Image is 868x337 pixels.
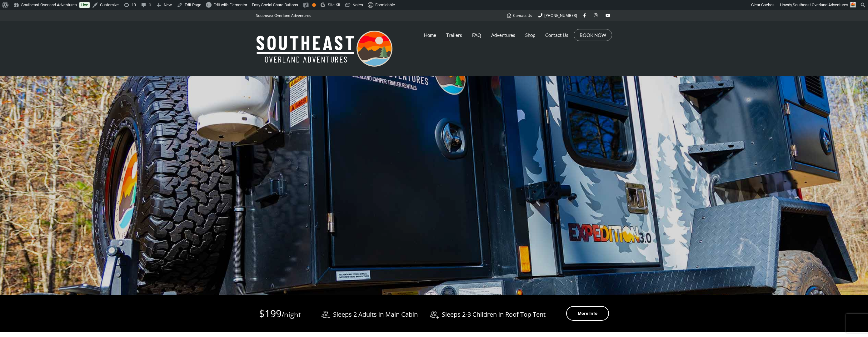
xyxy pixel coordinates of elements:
[491,27,515,43] a: Adventures
[442,310,546,319] span: Sleeps 2-3 Children in Roof Top Tent
[256,31,392,67] img: Southeast Overland Adventures
[259,306,301,321] div: $199
[79,2,90,8] a: Live
[424,27,436,43] a: Home
[580,32,606,38] a: BOOK NOW
[312,3,316,7] div: OK
[544,13,577,18] span: [PHONE_NUMBER]
[328,3,340,7] span: Site Kit
[793,3,848,7] span: Southeast Overland Adventures
[513,13,532,18] span: Contact Us
[538,13,577,18] a: [PHONE_NUMBER]
[566,306,609,321] a: More Info
[472,27,481,43] a: FAQ
[256,12,311,20] p: Southeast Overland Adventures
[333,310,418,319] span: Sleeps 2 Adults in Main Cabin
[213,3,247,7] span: Edit with Elementor
[525,27,535,43] a: Shop
[507,13,532,18] a: Contact Us
[446,27,462,43] a: Trailers
[282,310,301,319] span: /night
[545,27,568,43] a: Contact Us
